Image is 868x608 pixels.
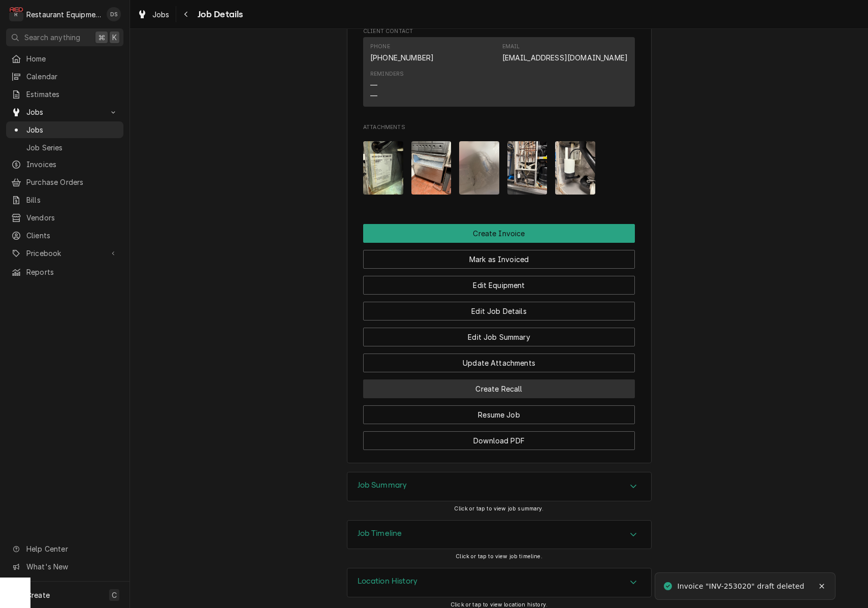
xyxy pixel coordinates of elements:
[107,7,121,21] div: DS
[363,37,635,111] div: Client Contact List
[363,379,635,398] button: Create Recall
[363,224,635,243] div: Button Group Row
[133,6,174,23] a: Jobs
[26,9,101,20] div: Restaurant Equipment Diagnostics
[363,295,635,321] div: Button Group Row
[6,50,123,67] a: Home
[26,230,118,241] span: Clients
[26,159,118,170] span: Invoices
[195,8,243,21] span: Job Details
[152,9,170,20] span: Jobs
[26,89,118,100] span: Estimates
[347,521,651,549] button: Accordion Details Expand Trigger
[26,71,118,82] span: Calendar
[363,302,635,321] button: Edit Job Details
[502,43,520,51] div: Email
[6,139,123,156] a: Job Series
[6,558,123,575] a: Go to What's New
[459,141,499,195] img: cqXbZFDmTUuib8pLFvPU
[363,276,635,295] button: Edit Equipment
[26,561,117,572] span: What's New
[6,68,123,85] a: Calendar
[6,121,123,138] a: Jobs
[26,248,103,259] span: Pricebook
[112,590,117,600] span: C
[363,134,635,203] span: Attachments
[6,209,123,226] a: Vendors
[454,505,543,512] span: Click or tap to view job summary.
[363,37,635,107] div: Contact
[6,245,123,262] a: Go to Pricebook
[555,141,595,195] img: GZ3l6yiKQoC0wTOOqHiJ
[26,267,118,277] span: Reports
[347,521,651,549] div: Accordion Header
[363,224,635,243] button: Create Invoice
[358,577,418,586] h3: Location History
[358,529,402,538] h3: Job Timeline
[6,156,123,173] a: Invoices
[107,7,121,21] div: Derek Stewart's Avatar
[26,177,118,187] span: Purchase Orders
[9,7,23,21] div: R
[451,601,548,608] span: Click or tap to view location history.
[370,80,377,90] div: —
[6,86,123,103] a: Estimates
[363,123,635,203] div: Attachments
[370,43,434,63] div: Phone
[363,328,635,346] button: Edit Job Summary
[370,43,390,51] div: Phone
[112,32,117,43] span: K
[363,431,635,450] button: Download PDF
[6,104,123,120] a: Go to Jobs
[6,191,123,208] a: Bills
[363,354,635,372] button: Update Attachments
[347,472,651,501] div: Accordion Header
[677,581,805,592] div: Invoice "INV-253020" draft deleted
[502,43,628,63] div: Email
[26,107,103,117] span: Jobs
[26,212,118,223] span: Vendors
[456,553,542,560] span: Click or tap to view job timeline.
[26,195,118,205] span: Bills
[26,124,118,135] span: Jobs
[98,32,105,43] span: ⌘
[26,591,50,599] span: Create
[6,540,123,557] a: Go to Help Center
[363,398,635,424] div: Button Group Row
[347,520,652,550] div: Job Timeline
[347,568,652,597] div: Location History
[363,27,635,36] span: Client Contact
[363,424,635,450] div: Button Group Row
[370,70,404,78] div: Reminders
[6,264,123,280] a: Reports
[347,472,652,501] div: Job Summary
[6,227,123,244] a: Clients
[363,123,635,132] span: Attachments
[6,174,123,190] a: Purchase Orders
[363,250,635,269] button: Mark as Invoiced
[363,141,403,195] img: iy72iRBHSq6JnHUrX2gl
[363,346,635,372] div: Button Group Row
[507,141,548,195] img: RuH3Z1aQIyMJItZMI3N6
[363,243,635,269] div: Button Group Row
[26,53,118,64] span: Home
[363,224,635,450] div: Button Group
[26,142,118,153] span: Job Series
[502,53,628,62] a: [EMAIL_ADDRESS][DOMAIN_NAME]
[347,568,651,597] div: Accordion Header
[6,28,123,46] button: Search anything⌘K
[26,543,117,554] span: Help Center
[370,90,377,101] div: —
[178,6,195,22] button: Navigate back
[9,7,23,21] div: Restaurant Equipment Diagnostics's Avatar
[363,405,635,424] button: Resume Job
[363,27,635,111] div: Client Contact
[363,372,635,398] div: Button Group Row
[347,472,651,501] button: Accordion Details Expand Trigger
[347,568,651,597] button: Accordion Details Expand Trigger
[358,481,407,490] h3: Job Summary
[370,53,434,62] a: [PHONE_NUMBER]
[363,269,635,295] div: Button Group Row
[370,70,404,101] div: Reminders
[24,32,80,43] span: Search anything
